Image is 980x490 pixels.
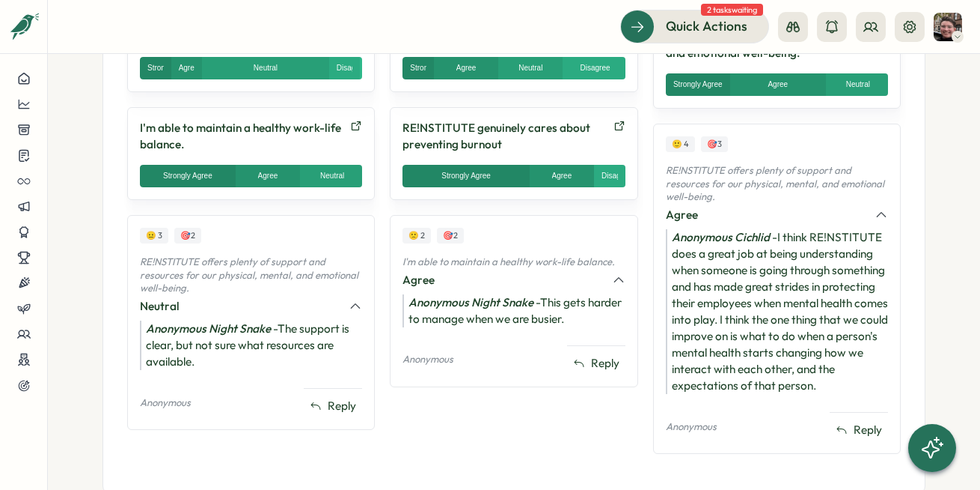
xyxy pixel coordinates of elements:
[846,79,870,91] div: Neutral
[701,4,763,16] span: 2 tasks waiting
[402,353,453,366] p: Anonymous
[666,420,717,434] p: Anonymous
[320,170,344,182] div: Neutral
[140,255,362,295] p: RE!NSTITUTE offers plenty of support and resources for our physical, mental, and emotional well-b...
[402,294,625,327] div: - This gets harder to manage when we are busier.
[934,13,962,41] img: Jordan Marino
[402,272,602,288] div: Agree
[402,120,607,153] p: RE!NSTITUTE genuinely cares about preventing burnout
[666,164,888,204] p: RE!NSTITUTE offers plenty of support and resources for our physical, mental, and emotional well-b...
[140,298,340,315] div: Neutral
[254,62,278,74] div: Neutral
[328,398,356,414] span: Reply
[552,170,572,182] div: Agree
[666,229,888,394] div: - I think RE!NSTITUTE does a great job at being understanding when someone is going through somet...
[408,295,533,309] i: Anonymous Night Snake
[456,62,477,74] div: Agree
[666,136,695,152] div: Sentiment Score
[147,62,164,74] div: Strongly Agree
[701,136,728,152] div: Upvotes
[140,120,344,153] p: I'm able to maintain a healthy work-life balance.
[601,170,618,182] div: Disagree
[672,230,770,244] i: Anonymous Cichlid
[174,228,201,244] div: Upvotes
[350,120,362,153] a: Open survey in new tab
[140,228,168,244] div: Sentiment Score
[304,395,362,417] button: Reply
[258,170,278,182] div: Agree
[666,16,747,36] span: Quick Actions
[580,62,610,74] div: Disagree
[591,355,619,372] span: Reply
[337,62,353,74] div: Disagree
[140,321,362,370] div: - The support is clear, but not sure what resources are available.
[410,62,426,74] div: Strongly Agree
[441,170,491,182] div: Strongly Agree
[613,120,625,153] a: Open survey in new tab
[666,207,866,223] div: Agree
[146,321,271,336] i: Anonymous Night Snake
[673,79,723,91] div: Strongly Agree
[567,352,625,375] button: Reply
[179,62,195,74] div: Agree
[140,396,191,410] p: Anonymous
[854,422,882,438] span: Reply
[620,10,769,43] button: Quick Actions
[163,170,212,182] div: Strongly Agree
[402,255,625,269] p: I'm able to maintain a healthy work-life balance.
[518,62,542,74] div: Neutral
[437,228,464,244] div: Upvotes
[830,419,888,441] button: Reply
[768,79,788,91] div: Agree
[402,228,431,244] div: Sentiment Score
